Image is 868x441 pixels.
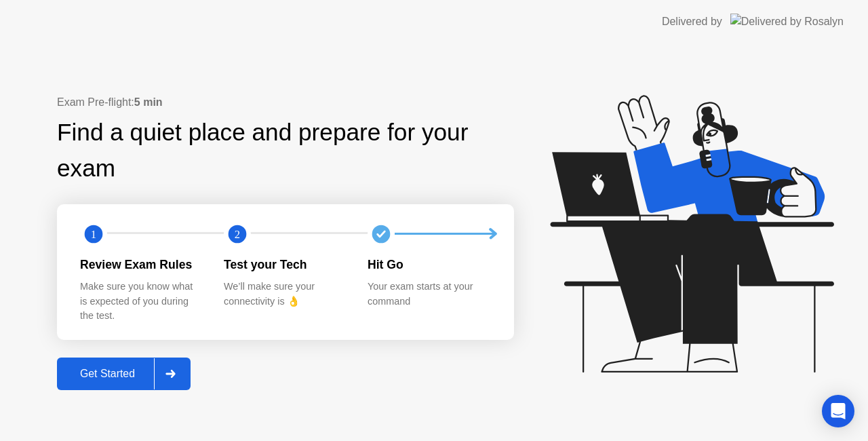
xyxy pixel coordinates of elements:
[134,96,163,108] b: 5 min
[61,368,154,380] div: Get Started
[224,256,346,273] div: Test your Tech
[224,280,346,309] div: We’ll make sure your connectivity is 👌
[368,280,490,309] div: Your exam starts at your command
[80,280,202,324] div: Make sure you know what is expected of you during the test.
[235,227,240,240] text: 2
[822,395,854,427] div: Open Intercom Messenger
[91,227,96,240] text: 1
[368,256,490,273] div: Hit Go
[57,358,191,390] button: Get Started
[662,14,722,30] div: Delivered by
[57,94,514,111] div: Exam Pre-flight:
[57,115,514,187] div: Find a quiet place and prepare for your exam
[730,14,844,29] img: Delivered by Rosalyn
[80,256,202,273] div: Review Exam Rules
